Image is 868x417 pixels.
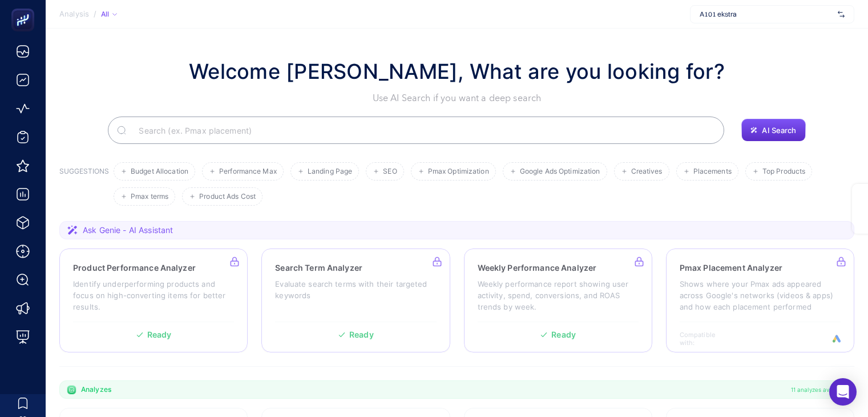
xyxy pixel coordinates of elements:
p: Use AI Search if you want a deep search [189,91,725,105]
span: Analyzes [81,385,111,394]
a: Weekly Performance AnalyzerWeekly performance report showing user activity, spend, conversions, a... [464,248,652,352]
span: Google Ads Optimization [520,167,600,176]
a: Product Performance AnalyzerIdentify underperforming products and focus on high-converting items ... [59,248,248,352]
span: Pmax Optimization [428,167,489,176]
div: All [101,10,117,19]
span: SEO [383,167,397,176]
img: svg%3e [838,9,845,20]
h1: Welcome [PERSON_NAME], What are you looking for? [189,56,725,87]
span: Ask Genie - AI Assistant [83,224,173,236]
h3: SUGGESTIONS [59,167,109,206]
a: Pmax Placement AnalyzerShows where your Pmax ads appeared across Google's networks (videos & apps... [666,248,854,352]
span: Performance Max [219,167,277,176]
span: Top Products [762,167,805,176]
span: Analysis [59,10,89,19]
div: Open Intercom Messenger [829,378,857,406]
span: Product Ads Cost [199,193,256,201]
span: Pmax terms [131,193,168,201]
input: Search [130,114,715,146]
a: Search Term AnalyzerEvaluate search terms with their targeted keywordsReady [261,248,450,352]
span: AI Search [762,126,796,135]
span: A101 ekstra [700,10,833,19]
span: 11 analyzes available [791,385,847,394]
button: AI Search [741,119,805,142]
span: Budget Allocation [131,167,188,176]
span: Placements [693,167,732,176]
span: / [94,9,96,18]
span: Landing Page [308,167,352,176]
span: Creatives [631,167,663,176]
